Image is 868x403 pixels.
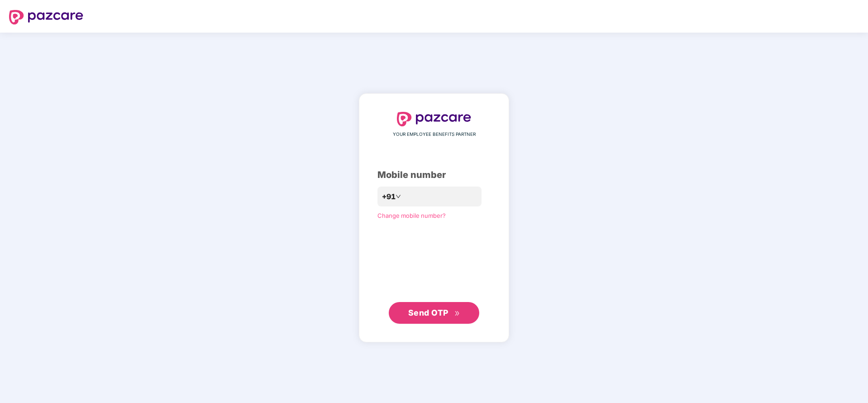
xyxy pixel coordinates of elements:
[397,112,471,126] img: logo
[396,194,401,199] span: down
[408,308,448,317] span: Send OTP
[377,212,446,219] a: Change mobile number?
[389,302,479,324] button: Send OTPdouble-right
[454,311,460,317] span: double-right
[377,168,491,182] div: Mobile number
[382,191,396,202] span: +91
[393,131,476,138] span: YOUR EMPLOYEE BENEFITS PARTNER
[9,10,83,24] img: logo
